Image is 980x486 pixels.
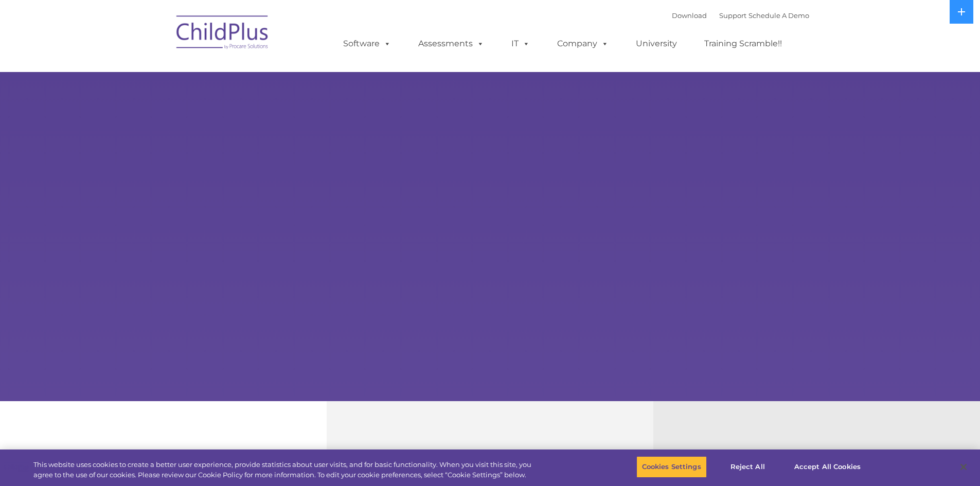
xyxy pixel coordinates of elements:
a: Company [547,33,619,54]
a: Software [333,33,401,54]
button: Cookies Settings [636,456,707,478]
font: | [672,11,809,20]
a: IT [501,33,540,54]
a: Download [672,11,707,20]
img: ChildPlus by Procare Solutions [171,8,274,60]
a: Schedule A Demo [749,11,809,20]
a: Training Scramble!! [694,33,792,54]
a: Assessments [408,33,494,54]
div: This website uses cookies to create a better user experience, provide statistics about user visit... [33,460,539,480]
button: Accept All Cookies [789,456,866,478]
a: Support [719,11,746,20]
a: University [626,33,687,54]
button: Close [952,456,975,478]
button: Reject All [716,456,780,478]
